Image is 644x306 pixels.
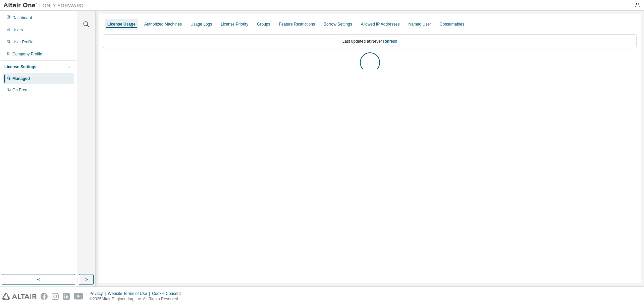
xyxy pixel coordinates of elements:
[12,27,23,33] div: Users
[12,76,30,81] div: Managed
[361,21,400,27] div: Allowed IP Addresses
[12,87,29,93] div: On Prem
[383,39,397,44] a: Refresh
[103,34,637,48] div: Last updated at: Never
[324,21,352,27] div: Borrow Settings
[257,21,270,27] div: Groups
[152,291,184,296] div: Cookie Consent
[90,296,185,302] p: © 2025 Altair Engineering, Inc. All Rights Reserved.
[107,21,136,27] div: License Usage
[12,51,42,57] div: Company Profile
[74,293,84,300] img: youtube.svg
[108,291,152,296] div: Website Terms of Use
[2,293,37,300] img: altair_logo.svg
[279,21,315,27] div: Feature Restrictions
[408,21,431,27] div: Named User
[52,293,59,300] img: instagram.svg
[221,21,248,27] div: License Priority
[63,293,70,300] img: linkedin.svg
[12,15,32,20] div: Dashboard
[191,21,212,27] div: Usage Logs
[144,21,182,27] div: Authorized Machines
[3,2,87,9] img: Altair One
[90,291,108,296] div: Privacy
[4,64,36,70] div: License Settings
[41,293,48,300] img: facebook.svg
[440,21,464,27] div: Consumables
[12,39,34,45] div: User Profile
